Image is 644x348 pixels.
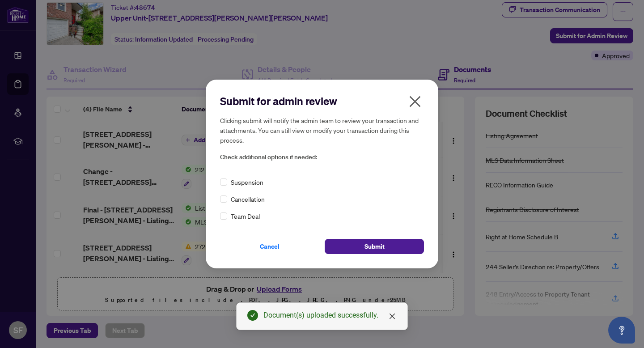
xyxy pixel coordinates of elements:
span: Suspension [231,177,263,187]
div: Document(s) uploaded successfully. [263,310,397,321]
button: Submit [325,239,424,254]
span: Check additional options if needed: [220,152,424,162]
span: check-circle [247,310,258,321]
span: Submit [364,239,385,254]
span: close [389,313,396,320]
h2: Submit for admin review [220,94,424,108]
span: Cancellation [231,194,265,204]
button: Open asap [608,317,635,344]
span: Cancel [260,239,280,254]
h5: Clicking submit will notify the admin team to review your transaction and attachments. You can st... [220,115,424,145]
span: close [408,94,422,109]
span: Team Deal [231,211,260,221]
button: Cancel [220,239,319,254]
a: Close [387,311,397,321]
